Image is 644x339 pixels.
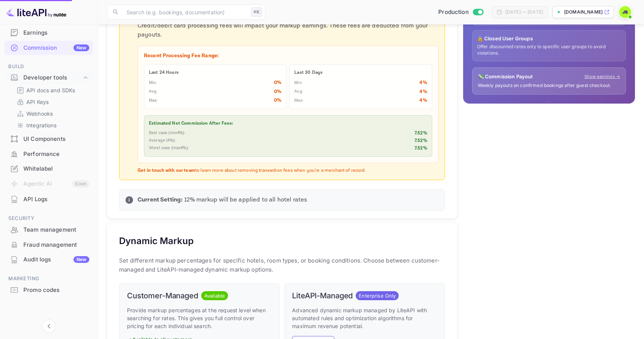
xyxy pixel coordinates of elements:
[26,110,53,118] p: Webhooks
[5,192,93,206] a: API Logs
[274,79,281,87] p: 0 %
[5,71,93,84] div: Developer tools
[251,7,262,17] div: ⌘K
[5,26,93,40] div: Earnings
[73,44,89,51] div: New
[5,132,93,147] div: UI Components
[14,120,90,131] div: Integrations
[5,63,93,71] span: Build
[122,5,248,20] input: Search (e.g. bookings, documentation)
[14,85,90,96] div: API docs and SDKs
[26,121,57,129] p: Integrations
[356,292,399,300] span: Enterprise Only
[23,44,89,52] div: Commission
[17,86,87,94] a: API docs and SDKs
[149,130,185,136] p: Best case (min 4 %):
[5,223,93,237] a: Team management
[5,275,93,283] span: Marketing
[23,150,89,159] div: Performance
[23,29,89,37] div: Earnings
[119,235,194,247] h5: Dynamic Markup
[5,252,93,266] a: Audit logsNew
[5,283,93,297] a: Promo codes
[5,147,93,161] a: Performance
[14,96,90,107] div: API Keys
[5,283,93,298] div: Promo codes
[23,135,89,144] div: UI Components
[128,197,130,203] p: i
[415,145,427,152] p: 7.52 %
[5,223,93,237] div: Team management
[42,319,56,333] button: Collapse navigation
[438,8,469,17] span: Production
[505,9,543,15] div: [DATE] — [DATE]
[26,98,49,106] p: API Keys
[138,168,195,173] strong: Get in touch with our team
[419,88,427,96] p: 4 %
[201,292,228,300] span: Available
[419,97,427,104] p: 4 %
[138,196,182,204] strong: Current Setting:
[14,108,90,119] div: Webhooks
[5,162,93,176] div: Whitelabel
[17,98,87,106] a: API Keys
[435,8,486,17] div: Switch to Sandbox mode
[127,306,272,330] p: Provide markup percentages at the request level when searching for rates. This gives you full con...
[294,69,427,76] p: Last 30 Days
[477,35,621,43] p: 🔒 Closed User Groups
[584,73,620,80] a: Show earnings →
[294,98,303,104] p: Max:
[294,89,303,95] p: Avg:
[477,44,621,56] p: Offer discounted rates only to specific user groups to avoid violations.
[292,291,353,300] h6: LiteAPI-Managed
[149,80,157,86] p: Min:
[17,121,87,129] a: Integrations
[5,162,93,176] a: Whitelabel
[127,291,198,300] h6: Customer-Managed
[23,73,82,82] div: Developer tools
[17,110,87,118] a: Webhooks
[478,73,533,81] p: 💸 Commission Payout
[274,97,281,104] p: 0 %
[73,256,89,263] div: New
[149,89,158,95] p: Avg:
[149,120,427,127] p: Estimated Net Commission After Fees:
[294,80,303,86] p: Min:
[149,145,189,151] p: Worst case (max 4 %):
[149,69,281,76] p: Last 24 Hours
[23,165,89,173] div: Whitelabel
[5,41,93,55] div: CommissionNew
[23,241,89,249] div: Fraud management
[23,286,89,295] div: Promo codes
[5,252,93,267] div: Audit logsNew
[23,255,89,264] div: Audit logs
[144,52,432,60] p: Recent Processing Fee Range:
[119,256,445,274] p: Set different markup percentages for specific hotels, room types, or booking conditions. Choose b...
[5,147,93,162] div: Performance
[149,137,176,144] p: Average ( 4 %):
[5,238,93,252] div: Fraud management
[23,226,89,234] div: Team management
[5,132,93,146] a: UI Components
[619,6,631,18] img: John Sutton
[5,26,93,40] a: Earnings
[5,41,93,55] a: CommissionNew
[415,130,427,137] p: 7.52 %
[292,306,437,330] p: Advanced dynamic markup managed by LiteAPI with automated rules and optimization algorithms for m...
[23,195,89,204] div: API Logs
[478,82,620,89] p: Weekly payouts on confirmed bookings after guest checkout.
[149,98,158,104] p: Max:
[138,21,439,40] p: Credit/debit card processing fees will impact your markup earnings. These fees are deducted from ...
[6,6,66,18] img: LiteAPI logo
[138,168,439,174] p: to learn more about removing transaction fees when you're a merchant of record.
[138,195,439,205] p: 12 % markup will be applied to all hotel rates
[415,137,427,144] p: 7.52 %
[274,88,281,96] p: 0 %
[419,79,427,87] p: 4 %
[26,86,75,94] p: API docs and SDKs
[5,214,93,223] span: Security
[564,9,603,15] p: [DOMAIN_NAME]
[5,192,93,207] div: API Logs
[5,238,93,252] a: Fraud management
